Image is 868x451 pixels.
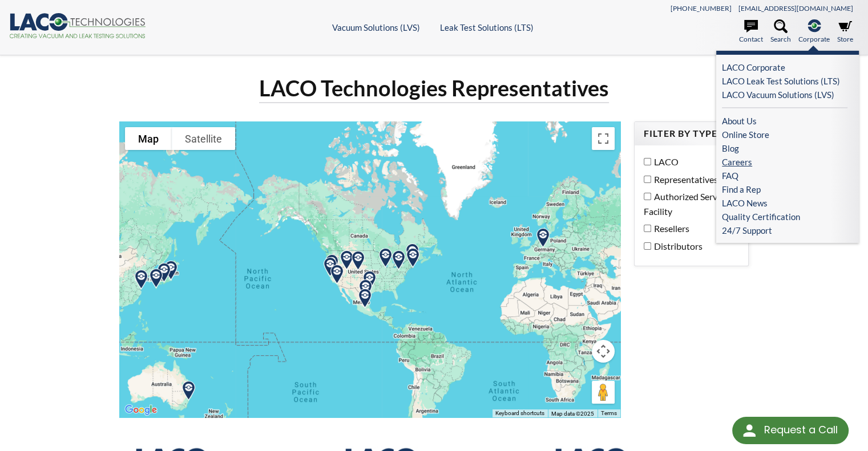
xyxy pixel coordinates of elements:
button: Toggle fullscreen view [592,127,615,150]
input: Representatives [644,176,651,183]
a: LACO Corporate [722,60,847,74]
a: Leak Test Solutions (LTS) [440,22,534,32]
input: Distributors [644,242,651,250]
img: round button [740,421,758,440]
span: Map data ©2025 [551,411,594,417]
a: Online Store [722,128,847,141]
a: Store [837,19,853,44]
input: Authorized Service Facility [644,193,651,200]
label: LACO [644,155,734,169]
a: [PHONE_NUMBER] [671,4,732,13]
label: Authorized Service Facility [644,189,734,218]
a: Quality Certification [722,210,847,224]
a: Search [770,19,791,44]
a: Find a Rep [722,182,847,196]
a: About Us [722,114,847,128]
button: Show satellite imagery [172,127,235,150]
a: LACO Vacuum Solutions (LVS) [722,88,847,101]
a: Blog [722,141,847,155]
span: Corporate [798,34,830,44]
a: Open this area in Google Maps (opens a new window) [122,403,160,417]
a: Careers [722,155,847,169]
a: LACO News [722,196,847,210]
a: LACO Leak Test Solutions (LTS) [722,74,847,88]
h4: Filter by Type: [644,128,740,140]
a: FAQ [722,169,847,182]
input: LACO [644,158,651,165]
a: 24/7 Support [722,224,853,237]
button: Show street map [125,127,172,150]
label: Distributors [644,239,734,254]
label: Representatives [644,172,734,187]
button: Drag Pegman onto the map to open Street View [592,381,615,404]
div: Request a Call [764,417,837,443]
input: Resellers [644,225,651,232]
a: Vacuum Solutions (LVS) [332,22,420,32]
button: Keyboard shortcuts [495,409,544,417]
a: Contact [739,19,763,44]
a: Terms (opens in new tab) [601,410,617,416]
label: Resellers [644,221,734,236]
a: [EMAIL_ADDRESS][DOMAIN_NAME] [738,4,853,13]
h1: LACO Technologies Representatives [259,74,609,103]
button: Map camera controls [592,340,615,363]
img: Google [122,403,160,417]
div: Request a Call [732,417,849,444]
